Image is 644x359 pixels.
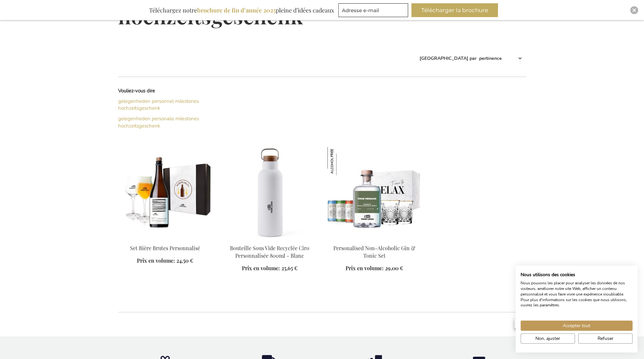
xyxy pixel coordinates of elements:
[118,98,199,111] a: gelegenheden personnel milestones hochzeitsgeschenk
[118,87,220,94] dt: Vouliez-vous dire
[242,265,297,272] a: Prix en volume: 25,65 €
[338,3,410,19] form: marketing offers and promotions
[521,272,632,278] h2: Nous utilisons des cookies
[197,6,276,14] b: brochure de fin d’année 2025
[521,333,575,344] button: Ajustez les préférences de cookie
[118,147,212,239] img: Set Bière Brutes Personnalisé
[420,55,477,61] label: [GEOGRAPHIC_DATA] par
[630,6,638,14] div: Close
[411,3,498,17] button: Télécharger la brochure
[521,321,632,331] button: Accepter tous les cookies
[346,265,403,272] a: Prix en volume: 29,00 €
[242,265,280,272] span: Prix en volume:
[346,265,384,272] span: Prix en volume:
[598,335,613,342] span: Refuser
[563,322,590,329] span: Accepter tout
[223,147,317,239] img: Bouteille Sous Vide Recyclée Ciro Personnalisée 800ml - Blanc
[521,280,632,308] p: Nous pouvons les placer pour analyser les données de nos visiteurs, améliorer notre site Web, aff...
[146,3,337,17] div: Téléchargez notre pleine d’idées cadeaux
[578,333,632,344] button: Refuser tous les cookies
[535,335,560,342] span: Non, ajuster
[118,115,199,129] a: gelegenheden personalis milestones hochzeitsgeschenk
[223,236,317,243] a: Bouteille Sous Vide Recyclée Ciro Personnalisée 800ml - Blanc
[385,265,403,272] span: 29,00 €
[327,236,422,243] a: Personalised Non-Alcoholic Gin & Tonic Set Personalised Non-Alcoholic Gin & Tonic Set
[281,265,297,272] span: 25,65 €
[338,3,408,17] input: Adresse e-mail
[327,147,422,239] img: Personalised Non-Alcoholic Gin & Tonic Set
[632,8,636,12] img: Close
[118,236,212,243] a: Personalised Champagne Beer
[333,245,415,259] a: Personalised Non-Alcoholic Gin & Tonic Set
[327,147,356,175] img: Personalised Non-Alcoholic Gin & Tonic Set
[230,245,309,259] a: Bouteille Sous Vide Recyclée Ciro Personnalisée 800ml - Blanc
